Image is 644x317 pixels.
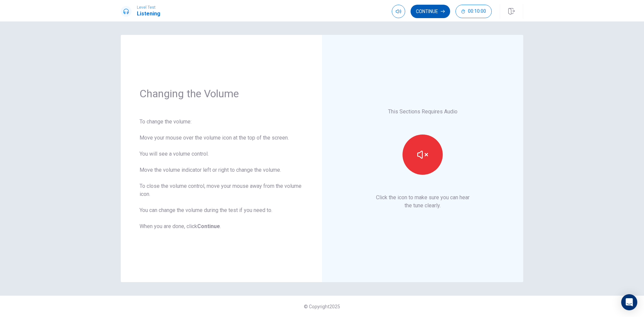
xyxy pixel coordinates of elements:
[621,294,637,310] div: Open Intercom Messenger
[137,10,160,18] h1: Listening
[140,87,303,100] h1: Changing the Volume
[140,118,303,230] div: To change the volume: Move your mouse over the volume icon at the top of the screen. You will see...
[388,108,458,116] p: This Sections Requires Audio
[376,194,470,210] p: Click the icon to make sure you can hear the tune clearly.
[137,5,160,10] span: Level Test
[468,9,486,14] span: 00:10:00
[455,5,492,18] button: 00:10:00
[197,223,220,229] b: Continue
[304,304,340,309] span: © Copyright 2025
[411,5,450,18] button: Continue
